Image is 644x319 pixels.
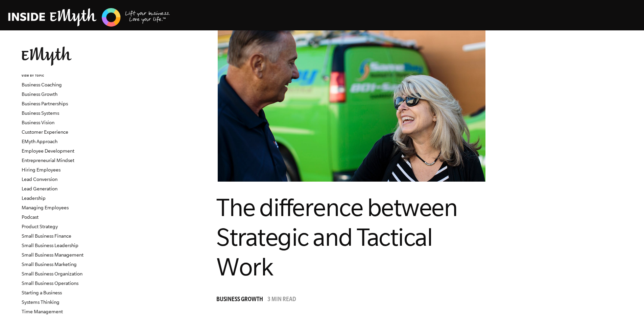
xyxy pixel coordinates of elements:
[22,233,71,239] a: Small Business Finance
[22,82,62,87] a: Business Coaching
[22,101,68,106] a: Business Partnerships
[22,186,57,191] a: Lead Generation
[22,299,59,305] a: Systems Thinking
[22,262,77,267] a: Small Business Marketing
[22,243,78,248] a: Small Business Leadership
[610,287,644,319] iframe: Chat Widget
[216,193,457,281] span: The difference between Strategic and Tactical Work
[22,158,74,163] a: Entrepreneurial Mindset
[22,177,57,182] a: Lead Conversion
[22,214,39,220] a: Podcast
[216,297,266,303] a: Business Growth
[22,252,84,258] a: Small Business Management
[22,74,103,78] h6: VIEW BY TOPIC
[22,205,69,210] a: Managing Employees
[22,271,82,276] a: Small Business Organization
[22,281,78,286] a: Small Business Operations
[22,148,74,154] a: Employee Development
[22,47,72,66] img: EMyth
[22,290,62,295] a: Starting a Business
[22,91,57,97] a: Business Growth
[22,195,46,201] a: Leadership
[22,309,63,314] a: Time Management
[22,120,54,125] a: Business Vision
[22,110,59,116] a: Business Systems
[216,297,263,303] span: Business Growth
[22,167,61,172] a: Hiring Employees
[22,224,58,229] a: Product Strategy
[22,129,68,135] a: Customer Experience
[8,7,170,28] img: EMyth Business Coaching
[267,297,296,303] p: 3 min read
[22,139,57,144] a: EMyth Approach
